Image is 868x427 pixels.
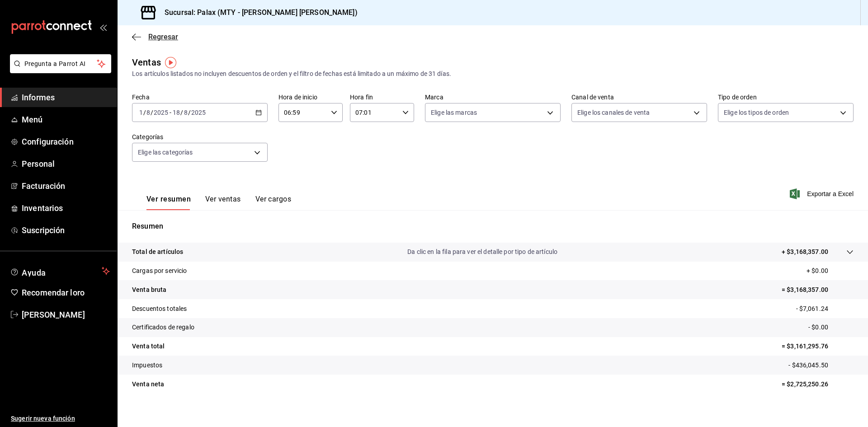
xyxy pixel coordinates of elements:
font: Elige los canales de venta [577,109,650,116]
font: Descuentos totales [132,305,187,312]
font: Menú [22,115,43,124]
font: / [188,109,191,116]
font: Recomendar loro [22,288,85,297]
font: Ver resumen [146,195,191,203]
font: Marca [425,94,443,101]
input: -- [184,109,188,116]
font: Informes [22,93,55,102]
font: Venta total [132,343,165,350]
font: / [151,109,153,116]
font: = $2,725,250.26 [782,380,828,388]
font: + $0.00 [807,267,828,274]
font: Exportar a Excel [807,190,854,197]
font: Categorías [132,133,163,141]
input: ---- [153,109,169,116]
font: = $3,168,357.00 [782,286,828,293]
font: Sugerir nueva función [11,415,75,422]
font: Canal de venta [571,94,614,101]
input: -- [139,109,143,116]
font: Suscripción [22,225,65,235]
font: Cargas por servicio [132,267,187,274]
font: Elige los tipos de orden [724,109,789,116]
font: Da clic en la fila para ver el detalle por tipo de artículo [407,248,557,255]
font: / [143,109,146,116]
font: = $3,161,295.76 [782,343,828,350]
input: ---- [191,109,206,116]
font: Configuración [22,137,74,146]
font: Sucursal: Palax (MTY - [PERSON_NAME] [PERSON_NAME]) [165,8,358,17]
font: Resumen [132,222,163,230]
font: Personal [22,159,55,169]
button: Pregunta a Parrot AI [10,54,111,73]
div: pestañas de navegación [146,194,291,210]
font: Los artículos listados no incluyen descuentos de orden y el filtro de fechas está limitado a un m... [132,70,451,77]
font: + $3,168,357.00 [782,248,828,255]
font: Total de artículos [132,248,183,255]
button: Regresar [132,33,178,41]
font: Ver cargos [255,195,292,203]
font: Ventas [132,57,161,68]
font: Venta neta [132,380,164,388]
font: - $0.00 [808,324,828,331]
font: Hora fin [350,94,373,101]
input: -- [172,109,180,116]
font: Hora de inicio [278,94,317,101]
font: Ayuda [22,268,46,277]
font: Inventarios [22,203,63,213]
font: Impuestos [132,361,162,369]
font: [PERSON_NAME] [22,310,85,319]
font: - $7,061.24 [796,305,828,312]
button: Exportar a Excel [792,188,854,199]
font: Elige las categorías [138,149,193,156]
font: Facturación [22,181,65,191]
button: abrir_cajón_menú [99,23,107,31]
font: Regresar [148,33,178,41]
font: - [170,109,171,116]
font: Fecha [132,94,150,101]
font: Venta bruta [132,286,166,293]
font: Ver ventas [205,195,241,203]
img: Marcador de información sobre herramientas [165,57,176,68]
font: / [180,109,183,116]
a: Pregunta a Parrot AI [6,66,111,75]
font: Elige las marcas [431,109,477,116]
font: Certificados de regalo [132,324,194,331]
font: Pregunta a Parrot AI [24,60,86,67]
input: -- [146,109,151,116]
font: Tipo de orden [718,94,757,101]
font: - $436,045.50 [788,361,828,369]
